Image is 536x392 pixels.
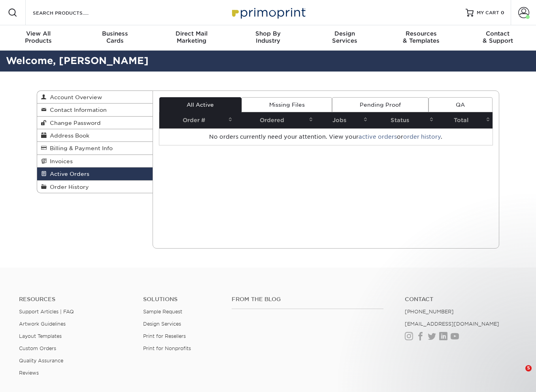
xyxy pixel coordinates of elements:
span: Contact Information [47,107,107,113]
a: Pending Proof [332,97,428,112]
input: SEARCH PRODUCTS..... [32,8,109,17]
a: Layout Templates [19,333,62,339]
a: Missing Files [242,97,332,112]
a: Print for Resellers [143,333,186,339]
a: QA [428,97,493,112]
a: Invoices [37,155,153,168]
h4: Solutions [143,296,220,303]
h4: Resources [19,296,131,303]
th: Order # [159,112,235,128]
a: Billing & Payment Info [37,142,153,155]
span: Shop By [230,30,306,37]
a: Print for Nonprofits [143,345,191,351]
a: Quality Assurance [19,358,63,364]
span: 5 [525,365,532,371]
a: Artwork Guidelines [19,321,66,327]
span: Address Book [47,132,89,139]
a: Shop ByIndustry [230,25,306,51]
a: Contact Information [37,104,153,116]
a: Change Password [37,117,153,129]
span: Billing & Payment Info [47,145,113,151]
a: DesignServices [306,25,383,51]
div: & Support [459,30,536,44]
span: MY CART [477,9,499,16]
img: Primoprint [228,4,308,21]
a: Contact& Support [459,25,536,51]
div: Industry [230,30,306,44]
th: Total [436,112,493,128]
iframe: Google Customer Reviews [2,368,67,389]
div: Marketing [153,30,230,44]
span: Invoices [47,158,73,164]
a: Design Services [143,321,181,327]
span: Change Password [47,120,101,126]
a: Account Overview [37,91,153,104]
a: Custom Orders [19,345,56,351]
span: Direct Mail [153,30,230,37]
a: Address Book [37,129,153,142]
a: Active Orders [37,168,153,180]
h4: From the Blog [232,296,384,303]
div: & Templates [383,30,460,44]
a: active orders [359,134,397,140]
a: Direct MailMarketing [153,25,230,51]
th: Ordered [235,112,315,128]
span: Business [77,30,153,37]
span: Active Orders [47,171,89,177]
a: Sample Request [143,309,182,315]
td: No orders currently need your attention. View your or . [159,128,493,145]
div: Services [306,30,383,44]
a: order history [403,134,441,140]
a: All Active [159,97,242,112]
a: Support Articles | FAQ [19,309,74,315]
span: Account Overview [47,94,102,100]
th: Status [370,112,436,128]
span: Order History [47,184,89,190]
a: Order History [37,181,153,193]
span: 0 [501,10,504,15]
span: Design [306,30,383,37]
th: Jobs [315,112,370,128]
iframe: Intercom live chat [509,365,528,384]
div: Cards [77,30,153,44]
a: BusinessCards [77,25,153,51]
span: Resources [383,30,460,37]
span: Contact [459,30,536,37]
a: Resources& Templates [383,25,460,51]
